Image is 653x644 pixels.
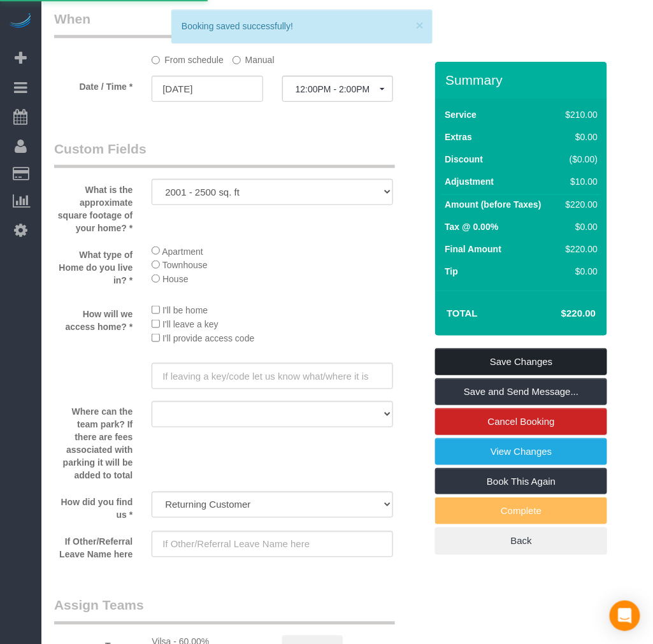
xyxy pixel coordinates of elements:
a: Back [435,527,607,554]
a: Cancel Booking [435,408,607,435]
span: I'll provide access code [162,334,254,344]
div: $0.00 [561,220,598,233]
label: Manual [233,49,275,66]
legend: Custom Fields [54,140,395,168]
label: Date / Time * [45,76,142,93]
span: Apartment [162,247,203,257]
input: Manual [233,56,241,64]
h4: $220.00 [523,308,596,319]
input: From schedule [152,56,160,64]
label: From schedule [152,49,224,66]
button: × [416,18,424,32]
label: What type of Home do you live in? * [45,244,142,287]
label: How will we access home? * [45,303,142,333]
legend: When [54,10,395,38]
label: Extras [445,131,472,143]
label: Where can the team park? If there are fees associated with parking it will be added to total [45,401,142,482]
input: MM/DD/YYYY [152,76,262,102]
h3: Summary [445,73,601,87]
strong: Total [447,308,478,318]
span: I'll be home [162,306,208,316]
div: Booking saved successfully! [182,20,422,32]
label: Tip [445,265,458,278]
label: Adjustment [445,175,494,188]
span: I'll leave a key [162,320,219,330]
div: Open Intercom Messenger [610,601,640,631]
div: $220.00 [561,198,598,211]
div: $10.00 [561,175,598,188]
label: Service [445,108,477,121]
input: If leaving a key/code let us know what/where it is [152,363,393,389]
a: Save Changes [435,348,607,375]
label: What is the approximate square footage of your home? * [45,179,142,234]
a: View Changes [435,438,607,465]
legend: Assign Teams [54,596,395,625]
label: If Other/Referral Leave Name here [45,531,142,561]
div: $210.00 [561,108,598,121]
label: Tax @ 0.00% [445,220,498,233]
span: Townhouse [162,261,208,271]
div: $0.00 [561,265,598,278]
a: Save and Send Message... [435,378,607,405]
label: Discount [445,153,483,166]
img: Automaid Logo [8,13,33,31]
div: $220.00 [561,243,598,255]
span: House [162,275,188,285]
div: ($0.00) [561,153,598,166]
input: If Other/Referral Leave Name here [152,531,393,557]
div: $0.00 [561,131,598,143]
label: How did you find us * [45,492,142,522]
a: Book This Again [435,468,607,495]
label: Amount (before Taxes) [445,198,541,211]
button: 12:00PM - 2:00PM [282,76,393,102]
span: 12:00PM - 2:00PM [296,84,380,94]
label: Final Amount [445,243,501,255]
